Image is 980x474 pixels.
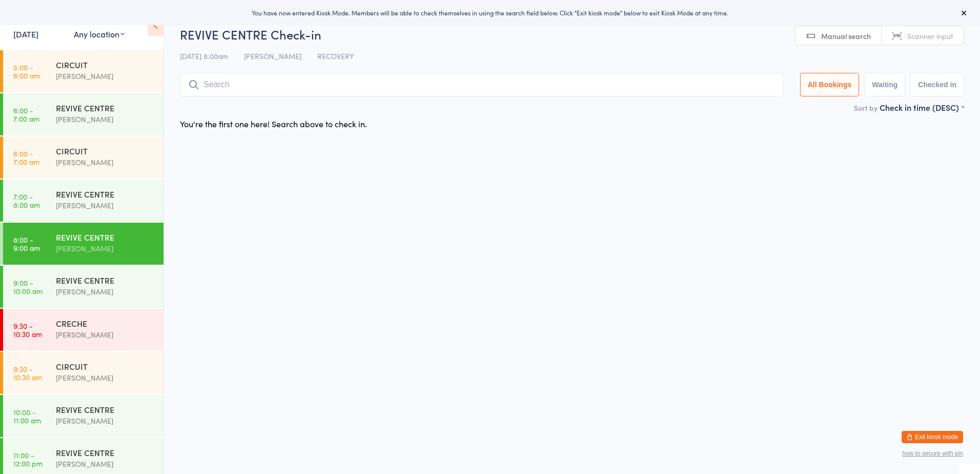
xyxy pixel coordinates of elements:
[180,118,367,129] div: You're the first one here! Search above to check in.
[56,415,155,427] div: [PERSON_NAME]
[3,50,164,92] a: 5:00 -6:00 amCIRCUIT[PERSON_NAME]
[880,102,964,113] div: Check in time (DESC)
[56,59,155,70] div: CIRCUIT
[13,149,39,166] time: 6:00 - 7:00 am
[180,26,964,43] h2: REVIVE CENTRE Check-in
[56,102,155,113] div: REVIVE CENTRE
[3,309,164,351] a: 9:30 -10:30 amCRECHE[PERSON_NAME]
[56,329,155,341] div: [PERSON_NAME]
[56,231,155,243] div: REVIVE CENTRE
[902,450,963,457] button: how to secure with pin
[56,145,155,156] div: CIRCUIT
[180,73,783,96] input: Search
[56,372,155,384] div: [PERSON_NAME]
[56,458,155,470] div: [PERSON_NAME]
[902,431,963,443] button: Exit kiosk mode
[3,266,164,308] a: 9:00 -10:00 amREVIVE CENTRE[PERSON_NAME]
[3,136,164,179] a: 6:00 -7:00 amCIRCUIT[PERSON_NAME]
[3,93,164,135] a: 6:00 -7:00 amREVIVE CENTRE[PERSON_NAME]
[13,235,40,252] time: 8:00 - 9:00 am
[13,451,43,467] time: 11:00 - 12:00 pm
[74,28,125,39] div: Any location
[13,28,38,39] a: [DATE]
[854,103,877,113] label: Sort by
[56,361,155,372] div: CIRCUIT
[3,395,164,437] a: 10:00 -11:00 amREVIVE CENTRE[PERSON_NAME]
[13,106,39,123] time: 6:00 - 7:00 am
[244,51,301,61] span: [PERSON_NAME]
[910,73,964,96] button: Checked in
[56,188,155,200] div: REVIVE CENTRE
[13,192,40,209] time: 7:00 - 8:00 am
[56,200,155,211] div: [PERSON_NAME]
[3,352,164,394] a: 9:30 -10:30 amCIRCUIT[PERSON_NAME]
[907,31,953,41] span: Scanner input
[3,180,164,222] a: 7:00 -8:00 amREVIVE CENTRE[PERSON_NAME]
[56,404,155,415] div: REVIVE CENTRE
[3,223,164,265] a: 8:00 -9:00 amREVIVE CENTRE[PERSON_NAME]
[56,318,155,329] div: CRECHE
[13,365,42,381] time: 9:30 - 10:30 am
[56,113,155,125] div: [PERSON_NAME]
[56,447,155,458] div: REVIVE CENTRE
[13,279,43,295] time: 9:00 - 10:00 am
[180,51,228,61] span: [DATE] 8:00am
[800,73,860,96] button: All Bookings
[56,156,155,168] div: [PERSON_NAME]
[13,408,41,424] time: 10:00 - 11:00 am
[56,274,155,286] div: REVIVE CENTRE
[13,322,42,338] time: 9:30 - 10:30 am
[56,70,155,82] div: [PERSON_NAME]
[16,8,964,17] div: You have now entered Kiosk Mode. Members will be able to check themselves in using the search fie...
[13,63,40,80] time: 5:00 - 6:00 am
[821,31,871,41] span: Manual search
[317,51,354,61] span: RECOVERY
[864,73,905,96] button: Waiting
[56,286,155,298] div: [PERSON_NAME]
[56,243,155,254] div: [PERSON_NAME]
